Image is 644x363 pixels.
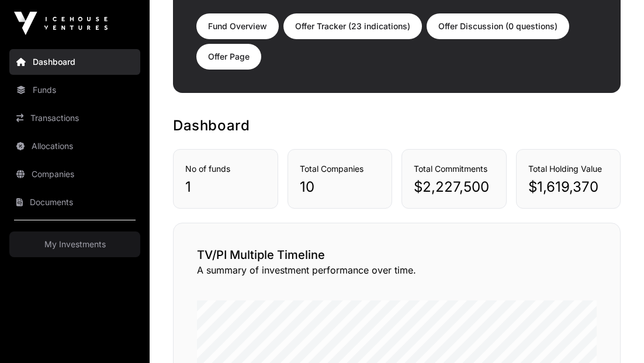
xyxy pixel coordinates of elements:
span: Total Holding Value [528,164,602,174]
img: Icehouse Ventures Logo [14,12,108,35]
span: Total Companies [300,164,363,174]
a: Funds [9,77,140,103]
a: Companies [9,161,140,187]
a: Documents [9,189,140,215]
a: Dashboard [9,49,140,75]
a: Offer Discussion (0 questions) [427,13,569,39]
a: Fund Overview [196,13,279,39]
h1: Dashboard [173,116,621,135]
a: Offer Page [196,44,261,70]
span: No of funds [185,164,230,174]
p: A summary of investment performance over time. [197,263,597,277]
p: $2,227,500 [414,178,494,196]
a: Allocations [9,133,140,159]
a: My Investments [9,231,140,257]
p: 1 [185,178,266,196]
p: $1,619,370 [528,178,609,196]
iframe: Chat Widget [586,307,644,363]
h2: TV/PI Multiple Timeline [197,247,597,263]
a: Transactions [9,105,140,131]
span: Total Commitments [414,164,487,174]
p: 10 [300,178,380,196]
a: Offer Tracker (23 indications) [283,13,422,39]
